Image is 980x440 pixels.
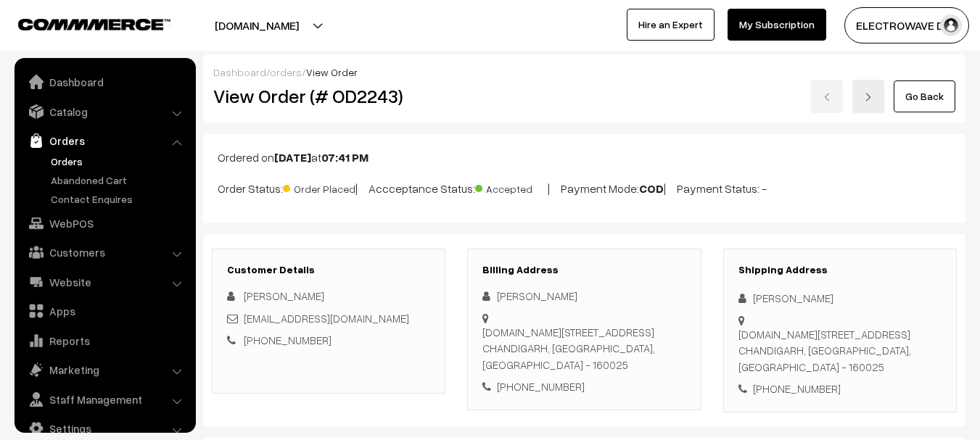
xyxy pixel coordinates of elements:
[18,128,191,154] a: Orders
[738,290,942,307] div: [PERSON_NAME]
[18,298,191,324] a: Apps
[475,178,548,196] span: Accepted
[18,69,191,95] a: Dashboard
[213,65,955,80] div: / /
[844,7,969,43] button: ELECTROWAVE DE…
[940,14,962,36] img: user
[18,14,145,32] a: COMMMERCE
[321,150,368,165] b: 07:41 PM
[47,191,191,207] a: Contact Enquires
[244,333,332,346] a: [PHONE_NUMBER]
[18,386,191,412] a: Staff Management
[894,80,955,112] a: Go Back
[274,150,311,165] b: [DATE]
[18,357,191,383] a: Marketing
[18,19,170,30] img: COMMMERCE
[47,173,191,188] a: Abandoned Cart
[18,210,191,236] a: WebPOS
[482,324,685,373] div: [DOMAIN_NAME][STREET_ADDRESS] CHANDIGARH, [GEOGRAPHIC_DATA], [GEOGRAPHIC_DATA] - 160025
[738,326,942,375] div: [DOMAIN_NAME][STREET_ADDRESS] CHANDIGARH, [GEOGRAPHIC_DATA], [GEOGRAPHIC_DATA] - 160025
[482,264,685,276] h3: Billing Address
[283,178,355,196] span: Order Placed
[18,99,191,125] a: Catalog
[218,149,951,166] p: Ordered on at
[244,289,324,302] span: [PERSON_NAME]
[864,93,873,101] img: right-arrow.png
[306,66,358,78] span: View Order
[482,288,685,304] div: [PERSON_NAME]
[213,66,266,78] a: Dashboard
[18,269,191,295] a: Website
[270,66,302,78] a: orders
[47,154,191,169] a: Orders
[227,264,430,276] h3: Customer Details
[213,85,446,107] h2: View Order (# OD2243)
[218,178,951,197] p: Order Status: | Accceptance Status: | Payment Mode: | Payment Status: -
[18,239,191,265] a: Customers
[627,9,715,41] a: Hire an Expert
[639,181,664,196] b: COD
[728,9,826,41] a: My Subscription
[482,378,685,395] div: [PHONE_NUMBER]
[244,312,409,325] a: [EMAIL_ADDRESS][DOMAIN_NAME]
[18,328,191,354] a: Reports
[164,7,350,43] button: [DOMAIN_NAME]
[738,264,942,276] h3: Shipping Address
[738,381,942,397] div: [PHONE_NUMBER]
